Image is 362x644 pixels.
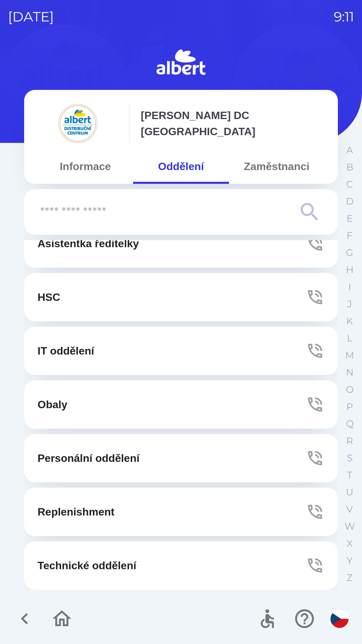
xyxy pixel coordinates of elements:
button: Technické oddělení [24,541,338,590]
img: cs flag [330,610,349,628]
p: Technické oddělení [38,557,136,574]
button: Oddělení [133,154,229,178]
p: Obaly [38,396,67,413]
p: 9:11 [334,7,354,27]
button: Zaměstnanci [229,154,324,178]
button: Personální oddělení [24,434,338,482]
button: Obaly [24,380,338,429]
p: [PERSON_NAME] DC [GEOGRAPHIC_DATA] [141,107,324,140]
p: Replenishment [38,504,114,520]
p: HSC [38,289,60,305]
p: [DATE] [8,7,54,27]
p: IT oddělení [38,343,94,359]
img: 092fc4fe-19c8-4166-ad20-d7efd4551fba.png [38,103,118,144]
button: Asistentka ředitelky [24,219,338,268]
button: Replenishment [24,488,338,536]
button: IT oddělení [24,327,338,375]
p: Asistentka ředitelky [38,235,139,252]
button: HSC [24,273,338,321]
button: Informace [38,154,133,178]
p: Personální oddělení [38,450,139,466]
img: Logo [24,47,338,79]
